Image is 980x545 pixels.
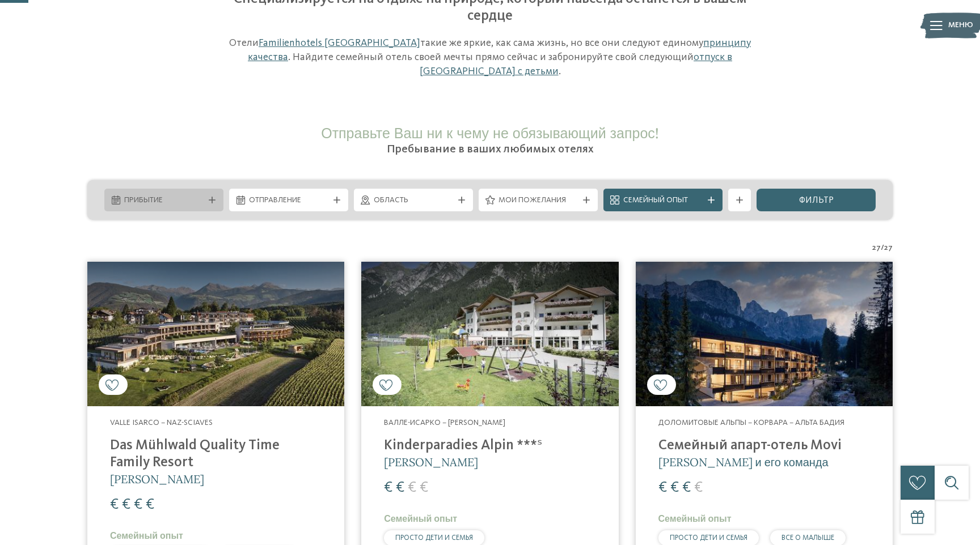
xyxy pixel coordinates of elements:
[146,497,154,512] font: €
[658,419,844,427] font: Доломитовые Альпы – Корвара – Альта Бадия
[670,534,747,542] font: ПРОСТО ДЕТИ И СЕМЬЯ
[799,196,834,205] font: фильтр
[249,196,301,204] font: Отправление
[884,244,893,252] font: 27
[361,262,618,406] img: Kinderparadies Alpin ***ˢ
[670,480,679,495] font: €
[636,262,893,406] img: Ищете семейные отели? Найдите лучшие здесь!
[259,38,420,48] a: Familienhotels [GEOGRAPHIC_DATA]
[384,419,505,427] font: Валле-Исарко – [PERSON_NAME]
[110,472,204,486] font: [PERSON_NAME]
[122,497,130,512] font: €
[387,144,594,155] font: Пребывание в ваших любимых отелях
[420,38,703,48] font: такие же яркие, как сама жизнь, но все они следуют единому
[321,124,659,142] font: Отправьте Ваш ни к чему не обязывающий запрос!
[110,530,183,541] font: Семейный опыт
[682,480,691,495] font: €
[110,419,213,427] font: Valle Isarco – Naz-Sciaves
[384,480,392,495] font: €
[124,196,163,204] font: Прибытие
[395,534,473,542] font: ПРОСТО ДЕТИ И СЕМЬЯ
[408,480,416,495] font: €
[396,480,404,495] font: €
[658,455,829,469] font: [PERSON_NAME] и его команда
[559,66,561,76] font: .
[881,244,884,252] font: /
[658,513,732,524] font: Семейный опыт
[288,52,694,62] font: . Найдите семейный отель своей мечты прямо сейчас и забронируйте свой следующий
[374,196,408,204] font: Область
[110,438,280,470] font: Das Mühlwald Quality Time Family Resort
[134,497,142,512] font: €
[384,513,457,524] font: Семейный опыт
[420,480,428,495] font: €
[384,438,542,453] font: Kinderparadies Alpin ***ˢ
[229,38,259,48] font: Отели
[658,438,842,453] font: Семейный апарт-отель Movi
[658,480,667,495] font: €
[110,497,119,512] font: €
[872,244,881,252] font: 27
[694,480,703,495] font: €
[499,196,566,204] font: Мои пожелания
[782,534,834,542] font: ВСЕ О МАЛЫШЕ
[87,262,344,406] img: Ищете семейные отели? Найдите лучшие здесь!
[623,196,688,204] font: Семейный опыт
[384,455,478,469] font: [PERSON_NAME]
